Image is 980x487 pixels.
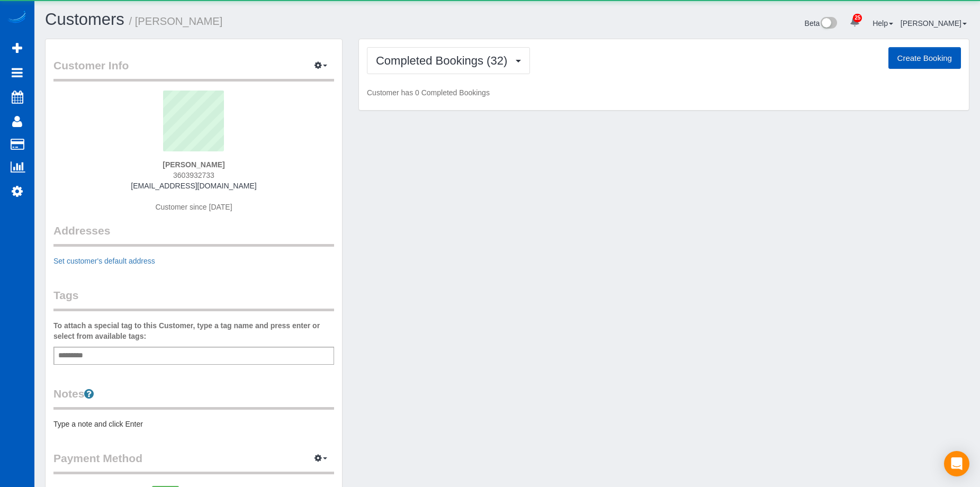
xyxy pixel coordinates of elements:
a: Customers [45,10,124,29]
p: Customer has 0 Completed Bookings [367,87,961,98]
legend: Notes [53,386,334,410]
span: Completed Bookings (32) [376,54,513,67]
a: Help [873,19,893,28]
a: Set customer's default address [53,257,155,265]
a: [PERSON_NAME] [901,19,967,28]
label: To attach a special tag to this Customer, type a tag name and press enter or select from availabl... [53,320,334,341]
img: Automaid Logo [6,11,28,25]
span: 25 [853,14,862,22]
legend: Customer Info [53,58,334,82]
strong: [PERSON_NAME] [163,160,224,169]
span: Customer since [DATE] [155,203,232,211]
a: [EMAIL_ADDRESS][DOMAIN_NAME] [131,182,256,190]
a: Beta [805,19,838,28]
a: 25 [844,11,865,34]
button: Completed Bookings (32) [367,47,530,74]
pre: Type a note and click Enter [53,419,334,429]
small: / [PERSON_NAME] [129,15,223,27]
div: Open Intercom Messenger [944,451,969,476]
img: New interface [820,17,837,31]
legend: Payment Method [53,450,334,474]
button: Create Booking [888,47,961,69]
span: 3603932733 [173,171,214,179]
legend: Tags [53,287,334,311]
